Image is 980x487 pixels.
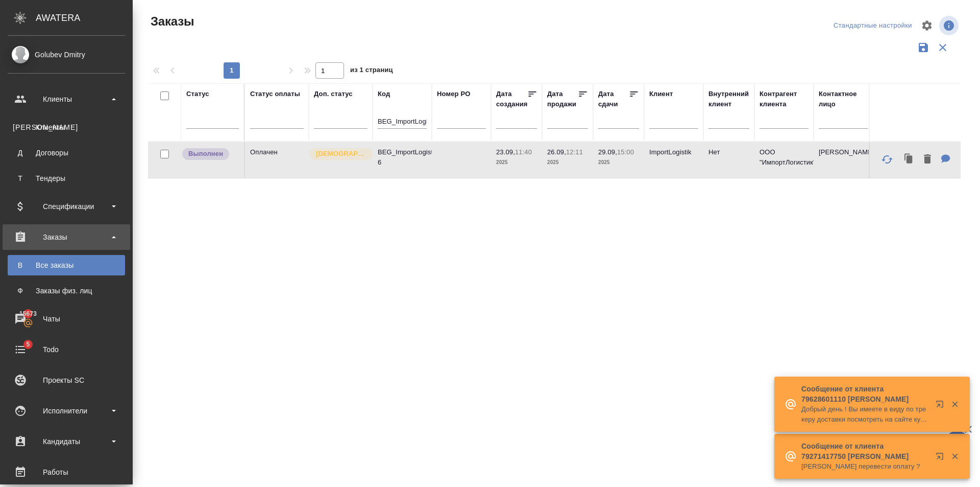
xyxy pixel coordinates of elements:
span: Заказы [148,13,194,30]
div: Клиенты [13,122,120,132]
button: Обновить [875,147,899,172]
div: Внутренний клиент [708,89,749,109]
a: [PERSON_NAME]Клиенты [8,117,125,137]
a: 5Todo [3,337,130,362]
a: ДДоговоры [8,143,125,163]
div: Договоры [13,148,120,158]
div: Код [378,89,390,99]
p: BEG_ImportLogistik-6 [378,147,427,168]
div: Контрагент клиента [759,89,808,109]
div: Все заказы [13,260,120,270]
div: Доп. статус [314,89,353,99]
div: Номер PO [437,89,470,99]
p: [DEMOGRAPHIC_DATA] [316,149,367,159]
td: Оплачен [245,142,309,178]
button: Сохранить фильтры [914,38,933,57]
p: Добрый день ! Вы имеете в виду по трекеру доставки посмотреть на сайте курьера ? [801,404,929,425]
div: Статус оплаты [250,89,300,99]
a: Работы [3,459,130,485]
p: 23.09, [496,148,515,156]
div: Кандидаты [8,434,125,449]
p: 2025 [547,157,588,168]
button: Открыть в новой вкладке [929,446,954,471]
button: Закрыть [944,452,965,461]
p: 15:00 [617,148,634,156]
div: Дата продажи [547,89,578,109]
a: Проекты SC [3,367,130,393]
div: Заказы [8,229,125,245]
button: Закрыть [944,400,965,409]
a: ФЗаказы физ. лиц [8,281,125,301]
td: [PERSON_NAME] [814,142,873,178]
button: Клонировать [899,149,919,170]
p: Нет [708,147,749,157]
button: Удалить [919,149,936,170]
p: 29.09, [598,148,617,156]
div: Контактное лицо [819,89,868,109]
p: 11:40 [515,148,532,156]
a: 15673Чаты [3,306,130,332]
span: Настроить таблицу [915,13,939,38]
a: ТТендеры [8,168,125,189]
div: Работы [8,465,125,480]
p: 2025 [496,157,537,168]
div: Дата сдачи [598,89,629,109]
div: Исполнители [8,403,125,419]
div: Статус [186,89,209,99]
div: Golubev Dmitry [8,49,125,60]
p: ImportLogistik [649,147,698,157]
div: Проекты SC [8,373,125,388]
p: Выполнен [188,149,223,159]
a: ВВсе заказы [8,255,125,275]
p: 2025 [598,157,639,168]
div: split button [831,18,915,34]
div: Todo [8,342,125,357]
p: Сообщение от клиента 79628601110 [PERSON_NAME] [801,384,929,404]
span: 5 [20,339,36,350]
div: Клиент [649,89,673,99]
div: Спецификации [8,199,125,214]
div: Выставляет ПМ после сдачи и проведения начислений. Последний этап для ПМа [181,147,239,161]
div: Тендеры [13,173,120,183]
div: AWATERA [36,8,133,28]
p: 12:11 [566,148,583,156]
p: 26.09, [547,148,566,156]
button: Сбросить фильтры [933,38,952,57]
div: Чаты [8,311,125,327]
div: Клиенты [8,91,125,107]
div: Дата создания [496,89,527,109]
span: Посмотреть информацию [939,16,961,35]
p: Сообщение от клиента 79271417750 [PERSON_NAME] [801,441,929,461]
div: Выставляется автоматически для первых 3 заказов нового контактного лица. Особое внимание [309,147,367,161]
span: 15673 [13,309,43,319]
p: [PERSON_NAME] перевести оплату ? [801,461,929,472]
div: Заказы физ. лиц [13,286,120,296]
p: ООО "ИмпортЛогистик" [759,147,808,168]
button: Открыть в новой вкладке [929,394,954,419]
span: из 1 страниц [350,64,393,79]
